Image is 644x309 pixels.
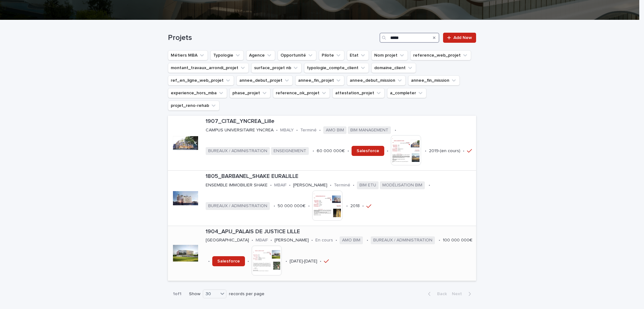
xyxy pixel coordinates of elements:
[423,291,449,297] button: Back
[278,50,316,60] button: Opportunité
[168,171,476,226] a: 1805_BARBANEL_SHAKE EURALILLEENSEMBLE IMMOBILIER SHAKE•MBAIF•[PERSON_NAME]•Terminé•BIM ETUMODÉLIS...
[429,148,460,154] p: 2019-(en cours)
[357,149,379,153] span: Salesforce
[371,63,416,73] button: domaine_client
[274,183,286,188] p: MBAIF
[357,181,379,189] span: BIM ETU
[293,183,327,188] p: [PERSON_NAME]
[168,50,208,60] button: Métiers MBA
[273,88,330,98] button: reference_ok_projet
[246,50,275,60] button: Agence
[168,116,476,171] a: 1907_CITAE_YNCREA_LilleCAMPUS UNIVERSITAIRE YNCREA•MBALY•Terminé•AMO BIMBIM MANAGEMENT•BUREAUX / ...
[229,291,264,297] p: records per page
[311,238,313,243] p: •
[168,75,234,86] button: ref_en_ligne_web_projet
[408,75,460,86] button: annee_fin_mission
[334,183,350,188] p: Terminé
[315,238,333,243] p: En cours
[300,128,317,133] p: Terminé
[380,33,439,43] input: Search
[286,259,287,264] p: •
[206,147,270,155] span: BUREAUX / ADMINISTRATION
[275,238,309,243] p: [PERSON_NAME]
[319,50,344,60] button: Pilote
[347,148,349,154] p: •
[433,292,447,296] span: Back
[308,203,310,209] p: •
[206,173,474,180] p: 1805_BARBANEL_SHAKE EURALILLE
[189,291,200,297] p: Show
[347,50,369,60] button: Etat
[346,203,348,209] p: •
[206,238,249,243] p: [GEOGRAPHIC_DATA]
[210,50,244,60] button: Typologie
[371,236,435,244] span: BUREAUX / ADMINISTRATION
[395,128,396,133] p: •
[387,148,388,154] p: •
[367,238,368,243] p: •
[347,75,406,86] button: annee_debut_mission
[340,236,363,244] span: AMO BIM
[247,259,249,264] p: •
[452,292,466,296] span: Next
[168,226,476,281] a: 1904_APIJ_PALAIS DE JUSTICE LILLE[GEOGRAPHIC_DATA]•MBAIF•[PERSON_NAME]•En cours•AMO BIM•BUREAUX /...
[320,259,321,264] p: •
[449,291,476,297] button: Next
[387,88,426,98] button: a_completer
[332,88,385,98] button: attestation_projet
[203,291,218,297] div: 30
[336,238,337,243] p: •
[352,146,384,156] a: Salesforce
[296,128,298,133] p: •
[463,148,464,154] p: •
[270,183,272,188] p: •
[206,202,270,210] span: BUREAUX / ADMINISTRATION
[236,75,293,86] button: annee_debut_projet
[313,148,314,154] p: •
[206,128,274,133] p: CAMPUS UNIVERSITAIRE YNCREA
[323,126,347,134] span: AMO BIM
[206,183,268,188] p: ENSEMBLE IMMOBILIER SHAKE
[168,88,227,98] button: experience_hors_mba
[330,183,331,188] p: •
[230,88,270,98] button: phase_projet
[289,183,291,188] p: •
[168,33,377,42] h1: Projets
[168,63,249,73] button: montant_travaux_arrondi_projet
[304,63,369,73] button: typologie_compte_client
[276,128,278,133] p: •
[270,238,272,243] p: •
[443,33,476,43] a: Add New
[317,148,345,154] p: 60 000 000€
[439,238,440,243] p: •
[295,75,344,86] button: annee_fin_projet
[168,286,186,302] p: 1 of 1
[348,126,391,134] span: BIM MANAGEMENT
[274,203,275,209] p: •
[256,238,268,243] p: MBAIF
[453,36,472,40] span: Add New
[429,183,430,188] p: •
[206,118,474,125] p: 1907_CITAE_YNCREA_Lille
[371,50,408,60] button: Nom projet
[280,128,294,133] p: MBALY
[350,203,360,209] p: 2018
[319,128,321,133] p: •
[290,259,317,264] p: [DATE]-[DATE]
[443,238,473,243] p: 100 000 000€
[380,181,425,189] span: MODÉLISATION BIM
[206,229,474,235] p: 1904_APIJ_PALAIS DE JUSTICE LILLE
[208,259,210,264] p: •
[353,183,354,188] p: •
[251,63,302,73] button: surface_projet nb
[217,259,240,263] span: Salesforce
[425,148,426,154] p: •
[252,238,253,243] p: •
[278,203,306,209] p: 50 000 000€
[271,147,309,155] span: ENSEIGNEMENT
[212,256,245,266] a: Salesforce
[168,101,219,111] button: projet_reno-rehab
[362,203,364,209] p: •
[410,50,471,60] button: reference_web_projet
